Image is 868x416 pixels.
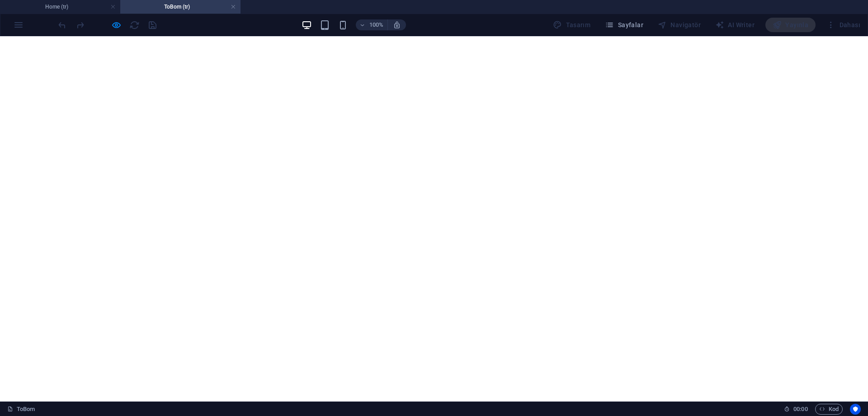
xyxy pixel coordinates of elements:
[356,19,388,30] button: 100%
[601,18,647,32] button: Sayfalar
[393,21,401,29] i: Yeniden boyutlandırmada yakınlaştırma düzeyini seçilen cihaza uyacak şekilde otomatik olarak ayarla.
[850,404,861,415] button: Usercentrics
[784,404,808,415] h6: Oturum süresi
[819,404,839,415] span: Kod
[800,406,801,412] span: :
[369,19,384,30] h6: 100%
[815,404,843,415] button: Kod
[7,404,35,415] a: Seçimi iptal etmek için tıkla. Sayfaları açmak için çift tıkla
[120,2,241,12] h4: ToBom (tr)
[793,404,807,415] span: 00 00
[605,20,643,29] span: Sayfalar
[549,18,594,32] div: Tasarım (Ctrl+Alt+Y)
